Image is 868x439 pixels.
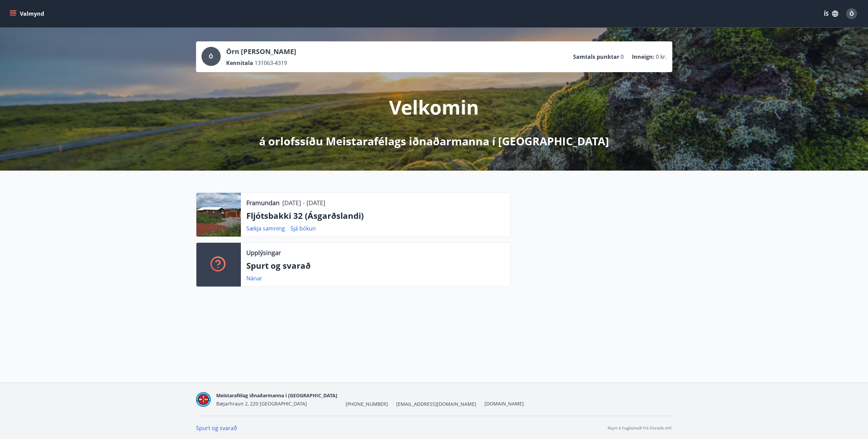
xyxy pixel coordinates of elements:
a: Sækja samning [246,225,285,232]
span: 0 kr. [656,53,667,61]
a: Spurt og svarað [196,424,237,432]
button: ÍS [820,8,842,20]
p: Spurt og svarað [246,260,505,271]
p: Inneign : [632,53,655,61]
button: Ö [843,5,860,22]
p: Upplýsingar [246,248,281,257]
p: á orlofssíðu Meistarafélags iðnaðarmanna í [GEOGRAPHIC_DATA] [259,134,609,149]
span: 131063-4319 [255,59,287,67]
p: Örn [PERSON_NAME] [226,47,296,56]
span: [PHONE_NUMBER] [346,401,388,408]
p: Fljótsbakki 32 (Ásgarðslandi) [246,210,505,222]
span: Ö [850,10,854,17]
span: 0 [621,53,624,61]
a: Sjá bókun [290,225,316,232]
span: Ö [209,53,213,60]
a: [DOMAIN_NAME] [484,400,524,407]
img: xAqkTstvGIK3RH6WUHaSNl0FXhFMcw6GozjSeQUd.png [196,392,211,407]
p: Keyrt á hugbúnaði frá Dorado ehf. [608,425,672,431]
span: [EMAIL_ADDRESS][DOMAIN_NAME] [396,401,476,408]
p: Samtals punktar [573,53,619,61]
button: menu [8,8,47,20]
span: Meistarafélag iðnaðarmanna í [GEOGRAPHIC_DATA] [216,392,337,399]
span: Bæjarhraun 2, 220 [GEOGRAPHIC_DATA] [216,400,307,407]
p: [DATE] - [DATE] [282,198,325,207]
a: Nánar [246,275,262,282]
p: Framundan [246,198,280,207]
p: Kennitala [226,59,253,67]
p: Velkomin [389,94,479,120]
